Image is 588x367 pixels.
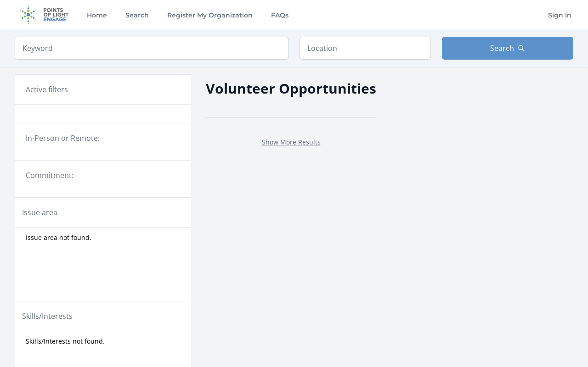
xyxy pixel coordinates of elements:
h3: Active filters [26,84,68,95]
legend: Skills/Interests [22,311,73,322]
span: Issue area not found. [26,233,91,242]
span: Search [490,43,514,54]
span: Skills/Interests not found. [26,337,105,346]
input: Location [300,37,431,60]
legend: Commitment: [26,170,180,181]
button: Search [442,37,573,60]
input: Keyword [15,37,288,60]
legend: Issue area [22,207,57,218]
legend: In-Person or Remote: [26,133,180,144]
h2: Volunteer Opportunities [206,78,376,99]
a: Show More Results [262,138,321,146]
